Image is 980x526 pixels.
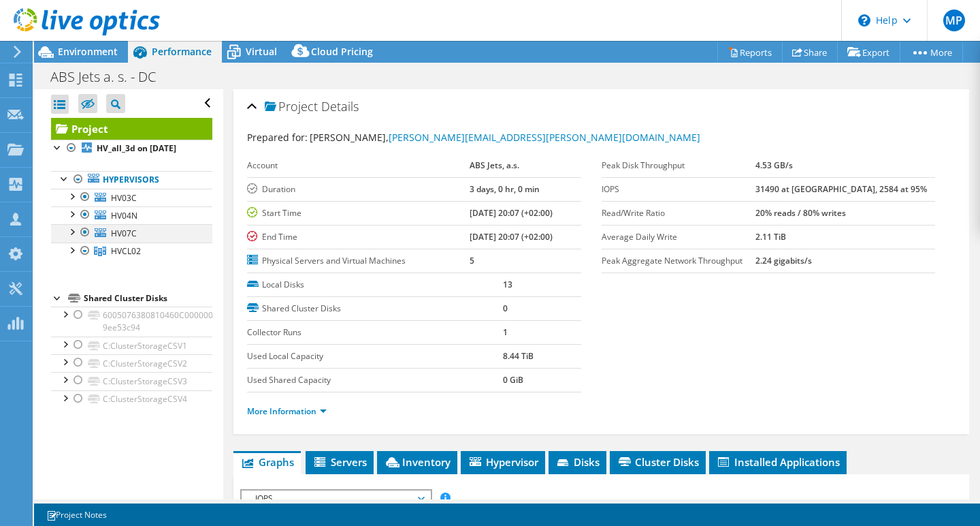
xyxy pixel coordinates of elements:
span: HV03C [111,192,137,204]
a: [PERSON_NAME][EMAIL_ADDRESS][PERSON_NAME][DOMAIN_NAME] [389,131,700,144]
label: End Time [247,230,470,244]
b: 2.11 TiB [755,231,786,243]
label: Used Shared Capacity [247,373,503,387]
b: [DATE] 20:07 (+02:00) [470,207,553,219]
span: Performance [152,45,212,58]
b: 13 [503,279,512,290]
span: Installed Applications [716,455,840,469]
span: Cloud Pricing [311,45,373,58]
a: Export [837,42,900,63]
span: IOPS [248,491,423,507]
label: Average Daily Write [602,230,756,244]
a: HVCL02 [51,243,212,260]
div: Shared Cluster Disks [84,290,212,307]
a: Project Notes [37,506,116,523]
a: C:ClusterStorageCSV4 [51,390,212,408]
b: 4.53 GB/s [755,159,793,171]
span: Inventory [384,455,451,469]
b: 8.44 TiB [503,350,534,362]
label: Shared Cluster Disks [247,302,503,315]
a: C:ClusterStorageCSV3 [51,372,212,390]
span: Details [321,98,359,114]
label: Peak Disk Throughput [602,159,756,172]
b: 2.24 gigabits/s [755,255,812,266]
h1: ABS Jets a. s. - DC [44,69,177,84]
a: HV04N [51,206,212,224]
span: Servers [312,455,367,469]
b: 20% reads / 80% writes [755,207,846,219]
b: 0 GiB [503,374,523,386]
label: Duration [247,183,470,196]
span: HVCL02 [111,245,141,257]
label: Prepared for: [247,131,308,144]
b: ABS Jets, a.s. [470,159,519,171]
b: 3 days, 0 hr, 0 min [470,183,540,195]
span: Cluster Disks [617,455,699,469]
a: More Information [247,405,327,417]
span: Disks [555,455,600,469]
a: Reports [717,42,783,63]
label: IOPS [602,183,756,196]
b: 0 [503,303,508,314]
b: 5 [470,255,474,266]
span: HV07C [111,228,137,239]
span: [PERSON_NAME], [310,131,700,144]
a: Share [782,42,838,63]
a: 6005076380810460C000000000000080-9ee53c94 [51,307,212,337]
a: HV07C [51,224,212,242]
span: Graphs [240,455,294,469]
b: HV_all_3d on [DATE] [97,142,176,154]
span: HV04N [111,210,137,221]
span: Project [265,100,318,114]
a: HV03C [51,189,212,206]
a: C:ClusterStorageCSV1 [51,337,212,354]
span: MP [943,10,965,31]
label: Start Time [247,206,470,220]
a: Hypervisors [51,171,212,189]
span: Virtual [246,45,277,58]
a: HV_all_3d on [DATE] [51,140,212,157]
svg: \n [858,14,870,27]
label: Collector Runs [247,326,503,339]
a: C:ClusterStorageCSV2 [51,354,212,372]
b: 31490 at [GEOGRAPHIC_DATA], 2584 at 95% [755,183,927,195]
label: Used Local Capacity [247,350,503,363]
b: [DATE] 20:07 (+02:00) [470,231,553,243]
label: Account [247,159,470,172]
span: Environment [58,45,118,58]
b: 1 [503,326,508,338]
a: More [900,42,963,63]
label: Local Disks [247,278,503,292]
label: Read/Write Ratio [602,206,756,220]
span: Hypervisor [468,455,538,469]
label: Peak Aggregate Network Throughput [602,254,756,268]
a: Project [51,118,212,140]
label: Physical Servers and Virtual Machines [247,254,470,268]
